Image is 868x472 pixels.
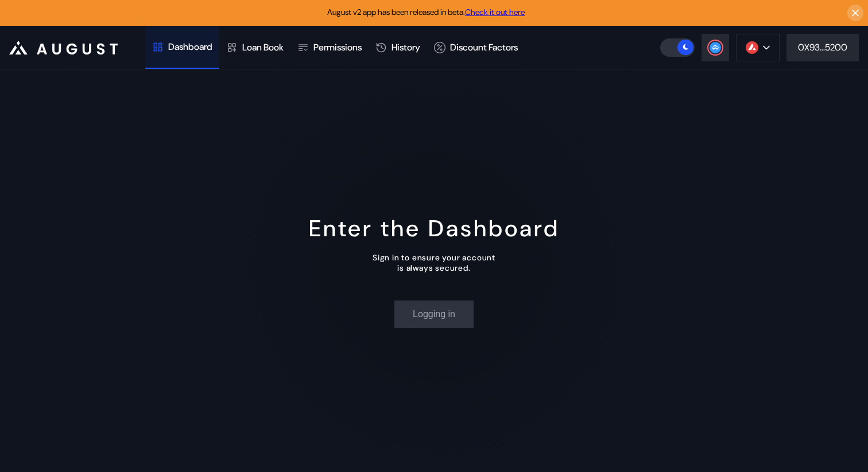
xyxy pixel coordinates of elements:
a: Loan Book [219,26,290,69]
div: 0X93...5200 [798,41,847,53]
a: Discount Factors [427,26,525,69]
a: Dashboard [145,26,219,69]
div: Enter the Dashboard [309,213,560,243]
div: Sign in to ensure your account is always secured. [373,252,495,273]
span: August v2 app has been released in beta. [327,7,525,17]
div: Dashboard [168,41,212,53]
div: Permissions [313,41,362,53]
div: History [392,41,420,53]
a: Check it out here [465,7,525,17]
a: Permissions [290,26,369,69]
button: 0X93...5200 [786,34,859,61]
button: chain logo [736,34,780,61]
div: Discount Factors [450,41,518,53]
button: Logging in [394,301,474,328]
img: chain logo [746,41,758,54]
a: History [369,26,427,69]
div: Loan Book [242,41,284,53]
